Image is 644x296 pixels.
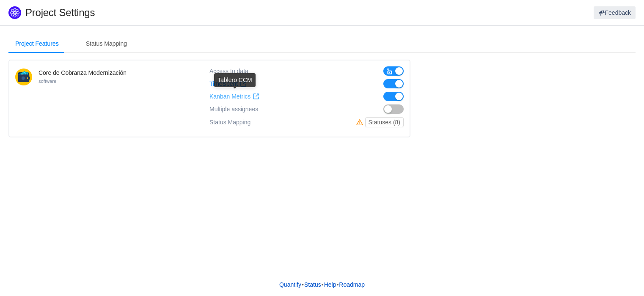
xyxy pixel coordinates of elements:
[302,281,304,288] span: •
[39,69,127,77] h4: Core de Cobranza Modernización
[8,34,66,53] div: Project Features
[39,79,56,84] small: software
[209,93,250,100] span: Kanban Metrics
[339,278,365,291] a: Roadmap
[356,119,365,126] i: icon: warning
[8,6,21,19] img: Quantify
[15,69,32,85] img: 10701
[79,34,134,53] div: Status Mapping
[209,93,259,100] a: Kanban Metrics
[336,281,339,288] span: •
[209,80,247,88] a: TimeSpent
[209,66,248,76] div: Access to data
[324,278,337,291] a: Help
[209,80,238,88] span: TimeSpent
[209,117,250,127] div: Status Mapping
[279,278,302,291] a: Quantify
[322,281,324,288] span: •
[594,6,636,19] button: Feedback
[209,106,258,113] span: Multiple assignees
[214,73,256,87] div: Tablero CCM
[365,117,404,127] button: Statuses (8)
[304,278,322,291] a: Status
[25,6,385,19] h1: Project Settings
